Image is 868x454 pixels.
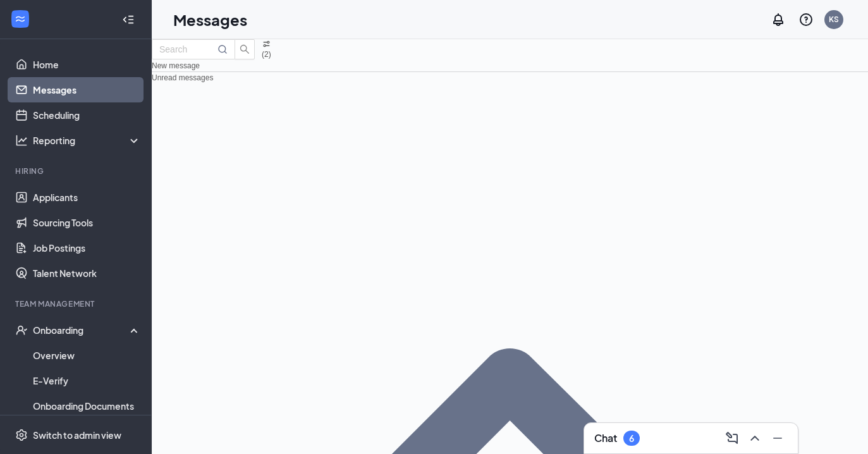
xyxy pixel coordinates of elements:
[14,13,27,25] svg: WorkstreamLogo
[235,39,255,59] button: search
[217,44,228,54] svg: MagnifyingGlass
[629,433,634,444] div: 6
[33,324,142,336] div: Onboarding
[33,343,141,368] a: Overview
[798,12,814,27] svg: QuestionInfo
[33,134,142,147] div: Reporting
[33,429,121,441] div: Switch to admin view
[33,210,141,235] a: Sourcing Tools
[722,428,742,448] button: ComposeMessage
[173,9,247,30] h1: Messages
[594,431,617,445] h3: Chat
[770,431,785,446] svg: Minimize
[262,39,271,60] button: Filter (2)
[15,134,28,147] svg: Analysis
[745,428,765,448] button: ChevronUp
[724,431,740,446] svg: ComposeMessage
[152,73,213,82] span: Unread messages
[33,52,141,77] a: Home
[122,13,135,26] svg: Collapse
[33,102,141,128] a: Scheduling
[33,393,141,419] a: Onboarding Documents
[152,60,200,71] button: New message
[33,235,141,261] a: Job Postings
[235,44,254,54] span: search
[159,42,215,56] input: Search
[829,14,839,25] div: KS
[15,324,28,336] svg: UserCheck
[15,429,28,441] svg: Settings
[15,298,138,309] div: Team Management
[767,428,788,448] button: Minimize
[33,368,141,393] a: E-Verify
[33,261,141,286] a: Talent Network
[262,39,271,49] svg: Filter
[747,431,762,446] svg: ChevronUp
[771,12,786,27] svg: Notifications
[33,77,141,102] a: Messages
[15,166,138,176] div: Hiring
[33,185,141,210] a: Applicants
